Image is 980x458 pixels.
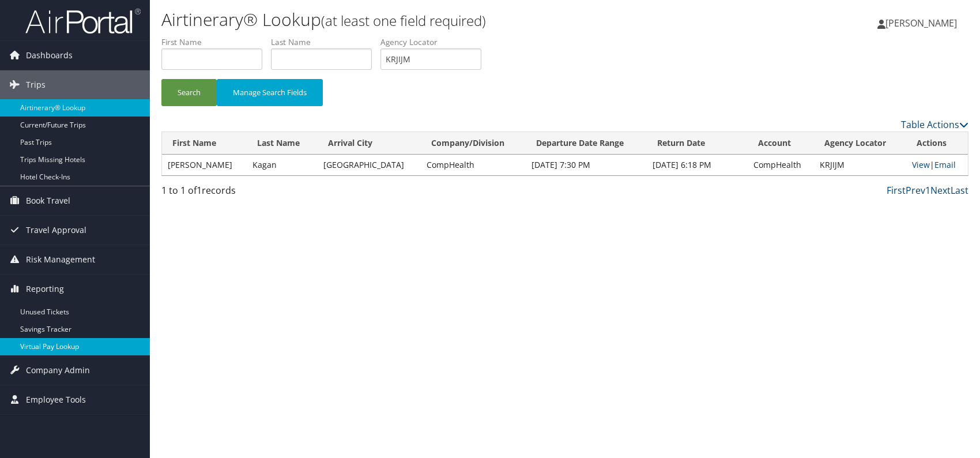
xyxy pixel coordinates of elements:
a: Email [934,159,956,170]
button: Manage Search Fields [217,79,323,106]
span: Trips [26,70,46,99]
a: Table Actions [901,118,968,131]
td: KRJIJM [814,155,906,175]
th: Account: activate to sort column ascending [748,132,814,155]
th: Actions [906,132,968,155]
th: Company/Division [421,132,526,155]
a: 1 [925,184,930,197]
span: Dashboards [26,41,73,70]
span: Employee Tools [26,385,86,414]
a: First [887,184,906,197]
td: CompHealth [421,155,526,175]
td: [PERSON_NAME] [162,155,247,175]
button: Search [161,79,217,106]
span: Book Travel [26,186,70,215]
a: [PERSON_NAME] [877,6,968,40]
span: Company Admin [26,356,90,385]
span: [PERSON_NAME] [885,17,957,29]
span: Reporting [26,275,64,303]
div: 1 to 1 of records [161,183,350,203]
th: Agency Locator: activate to sort column ascending [814,132,906,155]
th: Departure Date Range: activate to sort column ascending [526,132,647,155]
small: (at least one field required) [321,11,486,30]
label: First Name [161,36,271,48]
th: Last Name: activate to sort column ascending [247,132,318,155]
td: [DATE] 7:30 PM [526,155,647,175]
img: airportal-logo.png [25,7,141,35]
label: Last Name [271,36,380,48]
h1: Airtinerary® Lookup [161,7,699,32]
span: Travel Approval [26,216,86,245]
a: Prev [906,184,925,197]
a: View [912,159,930,170]
td: [GEOGRAPHIC_DATA] [318,155,421,175]
td: Kagan [247,155,318,175]
th: Return Date: activate to sort column ascending [647,132,748,155]
label: Agency Locator [380,36,490,48]
a: Next [930,184,951,197]
td: [DATE] 6:18 PM [647,155,748,175]
span: Risk Management [26,245,95,274]
th: First Name: activate to sort column ascending [162,132,247,155]
td: CompHealth [748,155,814,175]
td: | [906,155,968,175]
th: Arrival City: activate to sort column ascending [318,132,421,155]
a: Last [951,184,968,197]
span: 1 [197,184,202,197]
